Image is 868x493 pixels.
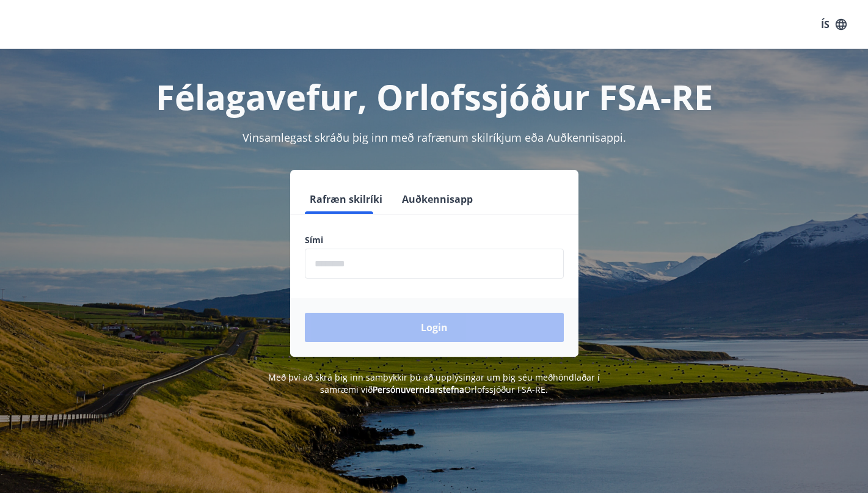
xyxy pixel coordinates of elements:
[305,184,387,214] button: Rafræn skilríki
[373,384,464,395] a: Persónuverndarstefna
[15,73,853,120] h1: Félagavefur, Orlofssjóður FSA-RE
[397,184,478,214] button: Auðkennisapp
[268,371,600,395] span: Með því að skrá þig inn samþykkir þú að upplýsingar um þig séu meðhöndlaðar í samræmi við Orlofss...
[243,130,626,145] span: Vinsamlegast skráðu þig inn með rafrænum skilríkjum eða Auðkennisappi.
[814,13,853,35] button: ÍS
[305,234,564,246] label: Sími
